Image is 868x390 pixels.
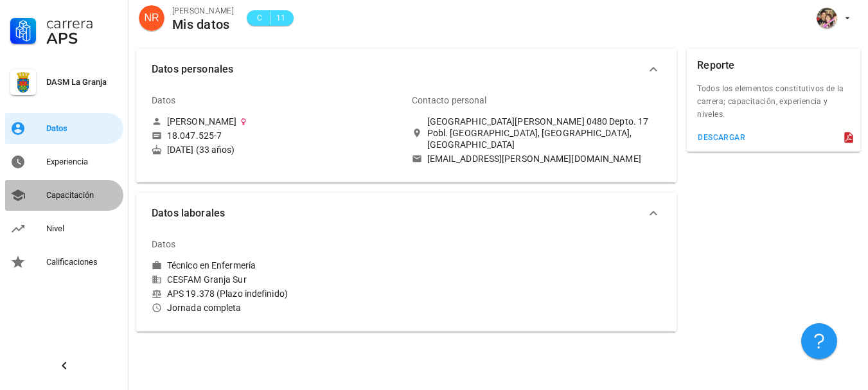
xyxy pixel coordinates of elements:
[152,85,176,116] div: Datos
[152,288,402,299] div: APS 19.378 (Plazo indefinido)
[697,133,745,142] div: descargar
[152,229,176,260] div: Datos
[167,260,256,271] div: Técnico en Enfermería
[139,5,164,31] div: avatar
[5,113,123,144] a: Datos
[46,190,118,200] div: Capacitación
[412,116,662,150] a: [GEOGRAPHIC_DATA][PERSON_NAME] 0480 Depto. 17 Pobl. [GEOGRAPHIC_DATA], [GEOGRAPHIC_DATA], [GEOGRA...
[152,274,402,285] div: CESFAM Granja Sur
[5,146,123,177] a: Experiencia
[5,180,123,211] a: Capacitación
[46,257,118,267] div: Calificaciones
[46,123,118,134] div: Datos
[172,4,234,17] div: [PERSON_NAME]
[167,130,222,141] div: 18.047.525-7
[152,60,646,78] span: Datos personales
[172,17,234,31] div: Mis datos
[136,193,677,234] button: Datos laborales
[692,129,750,146] button: descargar
[46,77,118,87] div: DASM La Granja
[46,15,118,31] div: Carrera
[276,12,286,24] span: 11
[46,31,118,46] div: APS
[427,116,662,150] div: [GEOGRAPHIC_DATA][PERSON_NAME] 0480 Depto. 17 Pobl. [GEOGRAPHIC_DATA], [GEOGRAPHIC_DATA], [GEOGRA...
[152,302,402,314] div: Jornada completa
[46,224,118,234] div: Nivel
[412,85,487,116] div: Contacto personal
[152,144,402,155] div: [DATE] (33 años)
[697,49,734,82] div: Reporte
[152,204,646,222] span: Datos laborales
[144,5,159,31] span: NR
[5,247,123,278] a: Calificaciones
[254,12,265,24] span: C
[817,8,837,28] div: avatar
[687,82,860,129] div: Todos los elementos constitutivos de la carrera; capacitación, experiencia y niveles.
[427,153,641,164] div: [EMAIL_ADDRESS][PERSON_NAME][DOMAIN_NAME]
[5,213,123,244] a: Nivel
[46,157,118,167] div: Experiencia
[167,116,236,127] div: [PERSON_NAME]
[412,153,662,164] a: [EMAIL_ADDRESS][PERSON_NAME][DOMAIN_NAME]
[136,49,677,90] button: Datos personales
